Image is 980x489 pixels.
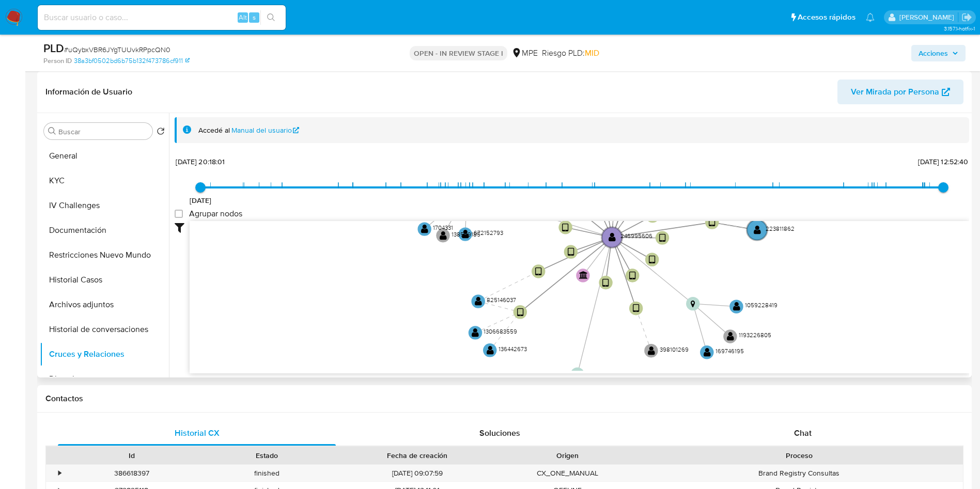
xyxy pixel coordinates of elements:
[40,218,169,243] button: Documentación
[715,346,744,355] text: 169746195
[43,56,72,66] b: Person ID
[43,40,64,56] b: PLD
[189,209,242,219] span: Agrupar nodos
[609,232,616,242] text: 
[899,12,958,22] p: antonio.rossel@mercadolibre.com
[500,465,635,482] div: CX_ONE_MANUAL
[487,345,494,355] text: 
[739,330,771,339] text: 1193226805
[260,10,282,25] button: search-icon
[629,271,636,280] text: 
[472,328,479,338] text: 
[562,223,569,232] text: 
[40,243,169,267] button: Restricciones Nuevo Mundo
[620,231,652,240] text: 246995606
[48,127,56,135] button: Buscar
[335,465,500,482] div: [DATE] 09:07:59
[633,304,640,313] text: 
[568,247,574,257] text: 
[798,12,855,23] span: Accesos rápidos
[542,48,599,59] span: Riesgo PLD:
[919,45,948,61] span: Acciones
[207,450,328,461] div: Estado
[484,326,517,335] text: 1306683559
[40,317,169,342] button: Historial de conversaciones
[911,45,966,61] button: Acciones
[575,370,580,378] text: 
[40,193,169,218] button: IV Challenges
[602,278,609,288] text: 
[794,427,812,439] span: Chat
[727,332,734,341] text: 
[64,44,170,55] span: # uQybxVBR6JYgTUUvkRPpcQN0
[45,393,963,404] h1: Contactos
[837,80,963,104] button: Ver Mirada por Persona
[635,465,963,482] div: Brand Registry Consultas
[190,195,212,206] span: [DATE]
[45,87,132,97] h1: Información de Usuario
[648,345,655,355] text: 
[944,24,975,33] span: 3.157.1-hotfix-1
[649,255,656,265] text: 
[74,56,190,66] a: 38a3bf0502bd6b75b132f473786cf911
[342,450,493,461] div: Fecha de creación
[851,80,939,104] span: Ver Mirada por Persona
[175,210,183,218] input: Agrupar nodos
[691,300,695,308] text: 
[433,223,453,232] text: 1704331
[231,125,300,135] a: Manual del usuario
[709,218,715,228] text: 
[64,465,199,482] div: 386618397
[475,296,482,306] text: 
[175,427,220,439] span: Historial CX
[40,342,169,367] button: Cruces y Relaciones
[918,156,968,167] span: [DATE] 12:52:40
[649,211,656,221] text: 
[479,427,520,439] span: Soluciones
[535,266,542,276] text: 
[474,228,503,237] text: 672152793
[176,156,225,167] span: [DATE] 20:18:01
[660,344,689,353] text: 398101269
[766,224,795,232] text: 223811862
[452,229,480,238] text: 138509185
[71,450,192,461] div: Id
[440,230,447,240] text: 
[410,46,507,60] p: OPEN - IN REVIEW STAGE I
[585,47,599,59] span: MID
[579,271,587,279] text: 
[733,302,740,311] text: 
[487,295,516,304] text: 825146037
[511,48,538,59] div: MPE
[643,450,956,461] div: Proceso
[517,307,524,317] text: 
[507,450,628,461] div: Origen
[40,168,169,193] button: KYC
[866,13,875,22] a: Notificaciones
[157,127,165,138] button: Volver al orden por defecto
[58,468,61,478] div: •
[961,12,972,23] a: Salir
[40,144,169,168] button: General
[659,233,666,243] text: 
[499,344,527,353] text: 136442673
[198,125,230,135] span: Accedé al
[40,267,169,292] button: Historial Casos
[253,12,256,22] span: s
[754,225,761,235] text: 
[58,127,148,136] input: Buscar
[199,465,335,482] div: finished
[40,292,169,317] button: Archivos adjuntos
[38,11,286,24] input: Buscar usuario o caso...
[704,348,711,357] text: 
[40,367,169,391] button: Direcciones
[239,12,247,22] span: Alt
[462,229,469,239] text: 
[745,301,777,309] text: 1059228419
[421,224,428,234] text: 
